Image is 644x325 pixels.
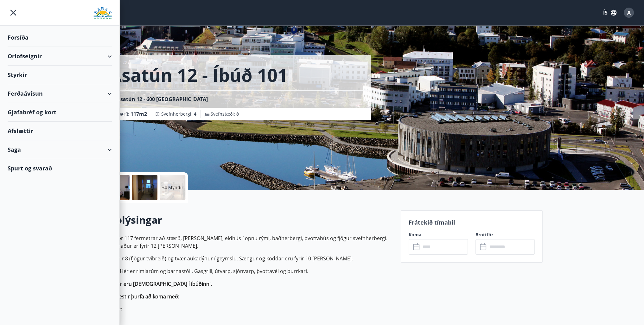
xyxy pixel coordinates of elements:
button: menu [8,7,19,18]
div: Afslættir [8,122,112,140]
div: Spurt og svarað [8,159,112,177]
div: Gjafabréf og kort [8,103,112,122]
img: union_logo [93,7,112,20]
span: 4 [194,111,196,117]
span: Svefnstæði : [211,111,239,117]
span: Ásatún 12 - 600 [GEOGRAPHIC_DATA] [117,96,208,103]
div: Orlofseignir [8,47,112,66]
h1: Ásatún 12 - íbúð 101 [109,63,288,87]
label: Koma [409,232,468,238]
p: Frátekið tímabil [409,218,535,226]
span: Svefnherbergi : [161,111,196,117]
label: Brottför [475,232,535,238]
button: ÍS [600,7,620,18]
p: Rúm fyrir 8 (fjögur tvíbreið) og tvær aukadýnur í geymslu. Sængur og koddar eru fyrir 10 [PERSON_... [102,255,393,262]
button: A [621,5,636,20]
p: +4 Myndir [162,184,183,191]
p: Annað: Hér er rimlarúm og barnastóll. Gasgrill, útvarp, sjónvarp, þvottavél og þurrkari. [102,267,393,275]
div: Forsíða [8,28,112,47]
span: Stærð : [116,110,147,118]
h2: Upplýsingar [102,213,393,227]
p: - Rúmföt [102,305,393,313]
div: Saga [8,140,112,159]
span: 117 m2 [131,111,147,118]
span: 8 [236,111,239,117]
div: Ferðaávísun [8,84,112,103]
p: Íbúðin er 117 fermetrar að stærð, [PERSON_NAME], eldhús í opnu rými, baðherbergi, þvottahús og fj... [102,234,393,250]
div: Styrkir [8,66,112,84]
span: A [627,9,631,16]
strong: Gæludýr eru [DEMOGRAPHIC_DATA] í íbúðinni. [102,280,212,287]
strong: Orlofsgestir þurfa að koma með: [102,293,179,300]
